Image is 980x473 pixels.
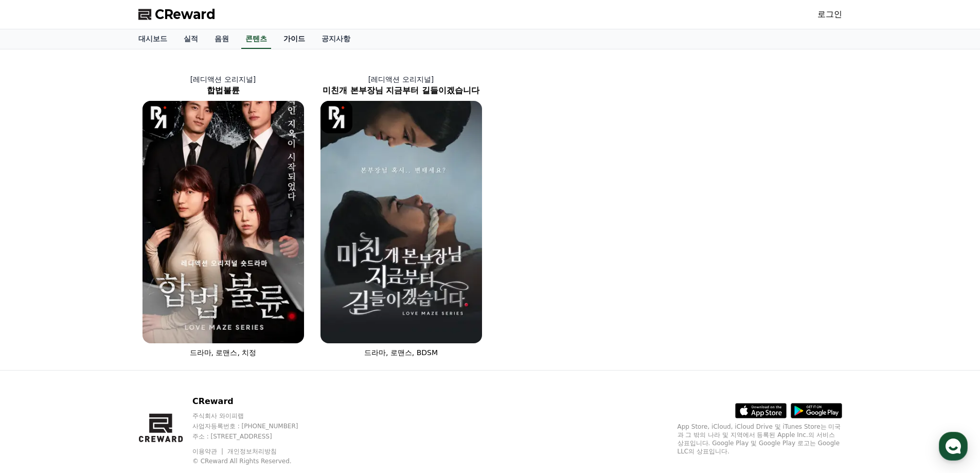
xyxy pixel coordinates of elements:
span: 설정 [159,342,171,350]
span: 홈 [32,342,39,350]
span: 드라마, 로맨스, 치정 [190,348,257,357]
span: CReward [155,6,216,23]
a: 가이드 [275,29,313,49]
img: 미친개 본부장님 지금부터 길들이겠습니다 [320,101,482,343]
p: App Store, iCloud, iCloud Drive 및 iTunes Store는 미국과 그 밖의 나라 및 지역에서 등록된 Apple Inc.의 서비스 상표입니다. Goo... [678,423,842,456]
a: 로그인 [817,8,842,21]
a: 실적 [175,29,206,49]
a: 콘텐츠 [241,29,271,49]
a: 공지사항 [313,29,359,49]
a: 대시보드 [130,29,175,49]
a: 홈 [3,326,68,352]
a: [레디액션 오리지널] 합법불륜 합법불륜 [object Object] Logo 드라마, 로맨스, 치정 [134,66,312,366]
a: 개인정보처리방침 [227,448,277,455]
a: 설정 [133,326,198,352]
img: 합법불륜 [142,101,304,343]
p: © CReward All Rights Reserved. [192,457,318,465]
span: 대화 [94,342,106,351]
a: [레디액션 오리지널] 미친개 본부장님 지금부터 길들이겠습니다 미친개 본부장님 지금부터 길들이겠습니다 [object Object] Logo 드라마, 로맨스, BDSM [312,66,490,366]
p: [레디액션 오리지널] [134,74,312,84]
img: [object Object] Logo [142,101,175,133]
a: 이용약관 [192,448,225,455]
a: CReward [138,6,216,23]
h2: 합법불륜 [134,84,312,97]
a: 대화 [68,326,133,352]
p: 주소 : [STREET_ADDRESS] [192,432,318,441]
p: 사업자등록번호 : [PHONE_NUMBER] [192,422,318,430]
a: 음원 [206,29,237,49]
p: 주식회사 와이피랩 [192,412,318,420]
img: [object Object] Logo [320,101,353,133]
p: [레디액션 오리지널] [312,74,490,84]
span: 드라마, 로맨스, BDSM [364,348,438,357]
h2: 미친개 본부장님 지금부터 길들이겠습니다 [312,84,490,97]
p: CReward [192,395,318,408]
